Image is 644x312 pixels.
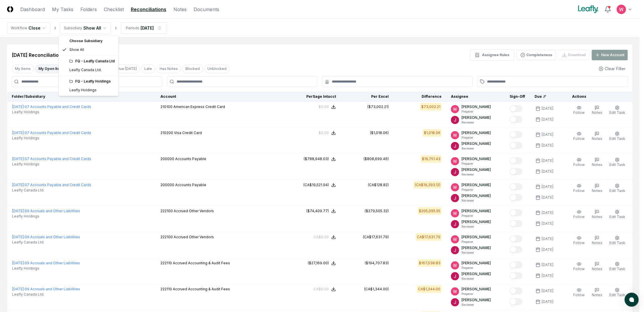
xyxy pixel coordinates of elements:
div: FQ - Leafly Holdings [69,79,115,84]
div: Leafly Canada Ltd. [69,67,102,73]
div: Leafly Holdings [69,88,97,93]
div: Choose Subsidiary [60,37,117,45]
div: FQ - Leafly Canada Ltd [69,59,115,64]
span: Show All [69,47,84,52]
